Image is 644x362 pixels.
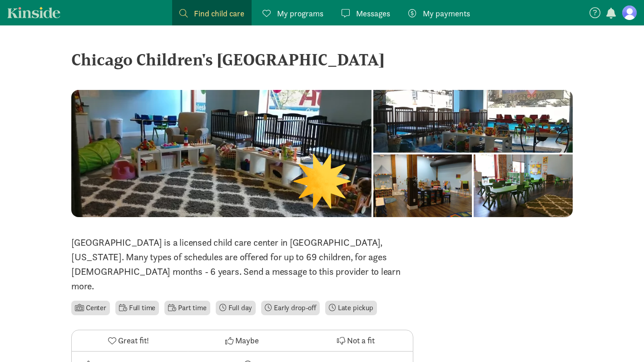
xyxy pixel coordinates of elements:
button: Not a fit [299,330,413,351]
li: Part time [164,301,210,315]
span: My payments [423,7,470,20]
span: Messages [356,7,390,20]
span: Great fit! [118,334,149,347]
li: Center [71,301,110,315]
li: Full time [115,301,159,315]
a: Kinside [7,7,60,18]
span: Not a fit [347,334,375,347]
li: Early drop-off [261,301,320,315]
p: [GEOGRAPHIC_DATA] is a licensed child care center in [GEOGRAPHIC_DATA], [US_STATE]. Many types of... [71,235,413,293]
span: Find child care [194,7,244,20]
li: Full day [216,301,256,315]
button: Great fit! [72,330,185,351]
span: Maybe [235,334,259,347]
li: Late pickup [325,301,377,315]
button: Maybe [185,330,299,351]
div: Chicago Children's [GEOGRAPHIC_DATA] [71,47,573,72]
span: My programs [277,7,323,20]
